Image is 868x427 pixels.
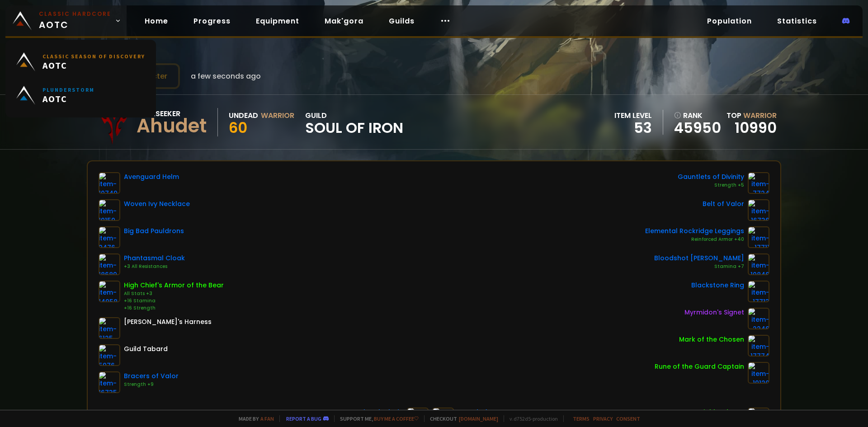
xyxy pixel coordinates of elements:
[137,108,207,119] div: Soulseeker
[42,93,94,104] span: AOTC
[654,263,744,270] div: Stamina +7
[124,199,190,209] div: Woven Ivy Necklace
[645,236,744,243] div: Reinforced Armor +40
[770,12,824,30] a: Statistics
[137,119,207,133] div: Ahudet
[229,117,247,138] span: 60
[305,110,403,135] div: guild
[743,110,777,121] span: Warrior
[748,362,769,384] img: item-19120
[334,415,419,422] span: Support me,
[286,415,321,422] a: Report a bug
[691,281,744,290] div: Blackstone Ring
[249,12,307,30] a: Equipment
[748,172,769,194] img: item-7724
[654,253,744,263] div: Bloodshot [PERSON_NAME]
[39,10,111,32] span: AOTC
[99,226,120,248] img: item-9476
[573,415,590,422] a: Terms
[124,371,179,381] div: Bracers of Valor
[748,281,769,302] img: item-17713
[674,110,721,121] div: rank
[124,344,168,354] div: Guild Tabard
[124,281,224,290] div: High Chief's Armor of the Bear
[424,415,498,422] span: Checkout
[382,12,422,30] a: Guilds
[748,253,769,275] img: item-10846
[99,344,120,366] img: item-5976
[99,317,120,339] img: item-6125
[261,110,294,121] div: Warrior
[124,172,179,182] div: Avenguard Helm
[748,199,769,221] img: item-16736
[678,182,744,189] div: Strength +5
[655,362,744,371] div: Rune of the Guard Captain
[616,415,640,422] a: Consent
[124,317,212,327] div: [PERSON_NAME]'s Harness
[42,53,145,60] small: Classic Season of Discovery
[359,408,403,417] div: Thrash Blade
[674,121,721,135] a: 45950
[137,12,175,30] a: Home
[504,415,558,422] span: v. d752d5 - production
[124,290,224,297] div: All Stats +3
[317,12,371,30] a: Mak'gora
[124,253,185,263] div: Phantasmal Cloak
[593,415,613,422] a: Privacy
[186,12,238,30] a: Progress
[99,371,120,393] img: item-16735
[124,305,224,312] div: +16 Strength
[124,297,224,305] div: +16 Stamina
[124,381,179,388] div: Strength +9
[305,121,403,135] span: Soul of Iron
[42,60,145,71] span: AOTC
[748,335,769,357] img: item-17774
[374,415,419,422] a: Buy me a coffee
[229,110,258,121] div: Undead
[99,172,120,194] img: item-10749
[459,415,498,422] a: [DOMAIN_NAME]
[124,263,185,270] div: +3 All Resistances
[699,408,744,417] div: Highland Bow
[684,308,744,317] div: Myrmidon's Signet
[99,253,120,275] img: item-18689
[679,335,744,344] div: Mark of the Chosen
[678,172,744,182] div: Gauntlets of Divinity
[703,199,744,209] div: Belt of Valor
[191,70,261,82] span: a few seconds ago
[700,12,759,30] a: Population
[726,110,777,121] div: Top
[39,10,111,18] small: Classic Hardcore
[99,281,120,302] img: item-14958
[614,110,652,121] div: item level
[42,86,94,93] small: Plunderstorm
[260,415,274,422] a: a fan
[645,226,744,236] div: Elemental Rockridge Leggings
[735,117,777,138] a: 10990
[124,226,184,236] div: Big Bad Pauldrons
[233,415,274,422] span: Made by
[11,45,151,79] a: Classic Season of DiscoveryAOTC
[5,5,127,36] a: Classic HardcoreAOTC
[99,199,120,221] img: item-19159
[748,308,769,329] img: item-2246
[458,408,509,417] div: Sword of Omen
[748,226,769,248] img: item-17711
[614,121,652,135] div: 53
[11,79,151,112] a: PlunderstormAOTC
